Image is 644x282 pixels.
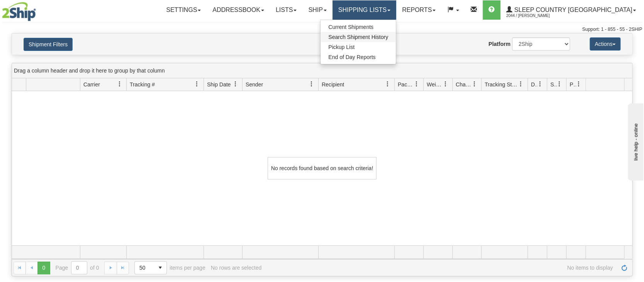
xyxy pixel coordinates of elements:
span: Search Shipment History [328,34,388,40]
span: Page of 0 [56,261,99,274]
a: Packages filter column settings [410,78,423,91]
label: Platform [488,40,510,48]
span: Carrier [83,81,100,88]
span: Tracking # [130,81,155,88]
a: Reports [396,0,441,20]
a: Sender filter column settings [305,78,318,91]
span: Packages [398,81,414,88]
a: Addressbook [207,0,270,20]
a: Shipping lists [332,0,396,20]
span: 2044 / [PERSON_NAME] [506,12,564,20]
div: No records found based on search criteria! [268,157,376,179]
span: End of Day Reports [328,54,375,60]
span: Ship Date [207,81,230,88]
a: Settings [160,0,207,20]
a: Ship [302,0,332,20]
span: 50 [139,264,149,272]
a: Lists [270,0,302,20]
a: Tracking Status filter column settings [514,78,527,91]
span: select [154,262,166,274]
a: Ship Date filter column settings [229,78,242,91]
span: Pickup List [328,44,354,50]
a: Carrier filter column settings [113,78,126,91]
span: Current Shipments [328,24,373,30]
span: No items to display [267,265,613,271]
a: Charge filter column settings [468,78,481,91]
span: Tracking Status [485,81,518,88]
span: Recipient [322,81,344,88]
a: Pickup Status filter column settings [572,78,585,91]
img: logo2044.jpg [2,2,36,21]
div: Support: 1 - 855 - 55 - 2SHIP [2,26,642,33]
a: Search Shipment History [320,32,396,42]
a: Pickup List [320,42,396,52]
a: Current Shipments [320,22,396,32]
span: items per page [134,261,205,274]
span: Page sizes drop down [134,261,167,274]
span: Charge [456,81,472,88]
a: Shipment Issues filter column settings [553,78,566,91]
button: Actions [590,37,620,51]
a: Refresh [618,262,630,274]
div: No rows are selected [211,265,262,271]
a: Tracking # filter column settings [190,78,203,91]
span: Weight [427,81,443,88]
span: Sender [246,81,263,88]
a: Recipient filter column settings [381,78,394,91]
a: End of Day Reports [320,52,396,62]
span: Shipment Issues [550,81,557,88]
div: live help - online [6,7,71,12]
span: Delivery Status [531,81,537,88]
div: grid grouping header [12,63,632,78]
button: Shipment Filters [24,38,73,51]
iframe: chat widget [626,101,643,180]
span: Pickup Status [569,81,576,88]
a: Sleep Country [GEOGRAPHIC_DATA] 2044 / [PERSON_NAME] [500,0,642,20]
a: Delivery Status filter column settings [534,78,547,91]
a: Weight filter column settings [439,78,452,91]
span: Page 0 [37,262,50,274]
span: Sleep Country [GEOGRAPHIC_DATA] [512,7,632,13]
